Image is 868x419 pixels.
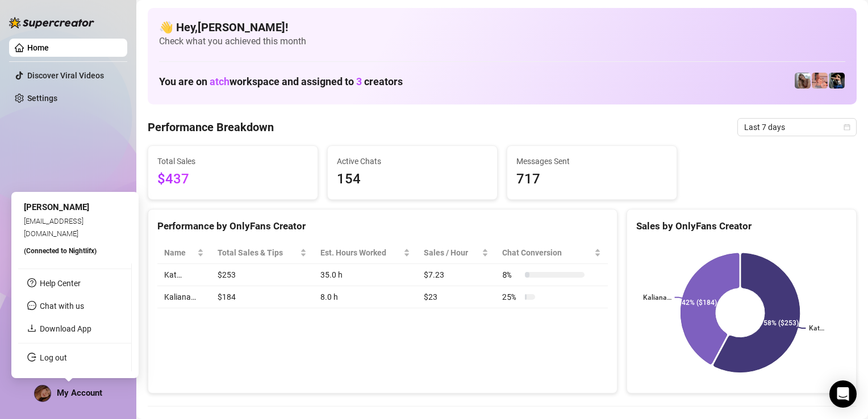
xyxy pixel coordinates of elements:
span: Check what you achieved this month [159,35,845,48]
th: Chat Conversion [495,242,608,264]
span: 8 % [502,269,520,281]
div: Open Intercom Messenger [829,380,857,408]
span: Name [164,246,195,259]
span: Chat with us [40,301,84,311]
td: $23 [417,286,495,308]
span: Chat Conversion [502,246,592,259]
span: Last 7 days [744,119,850,136]
span: [EMAIL_ADDRESS][DOMAIN_NAME] [24,216,84,237]
div: Est. Hours Worked [320,246,401,259]
td: 8.0 h [314,286,417,308]
span: 717 [516,169,667,190]
h1: You are on workspace and assigned to creators [159,76,403,88]
span: calendar [844,124,850,131]
span: Active Chats [337,155,488,167]
img: logo-BBDzfeDw.svg [9,17,94,28]
span: Messages Sent [516,155,667,167]
span: 3 [356,76,362,87]
span: Total Sales [157,155,308,167]
span: My Account [57,388,102,398]
div: Sales by OnlyFans Creator [636,219,847,234]
td: Kat… [157,264,211,286]
img: ACg8ocLQtw9G8DWce4EhwYOefNVbo3Z2D-QayCjbtsWa7cwKuBy-gd5uCQ=s96-c [35,386,51,401]
a: Log out [40,353,67,362]
th: Sales / Hour [417,242,495,264]
h4: 👋 Hey, [PERSON_NAME] ! [159,19,845,35]
th: Total Sales & Tips [211,242,314,264]
img: Kaliana [829,73,845,89]
span: message [27,301,36,310]
span: Sales / Hour [424,246,479,259]
h4: Performance Breakdown [148,119,274,135]
a: Download App [40,324,91,333]
text: Kat… [809,324,825,332]
a: Help Center [40,279,81,288]
img: Kat [795,73,811,89]
th: Name [157,242,211,264]
span: (Connected to Nightlifx ) [24,247,97,255]
td: $253 [211,264,314,286]
img: Kat XXX [812,73,828,89]
span: Total Sales & Tips [218,246,298,259]
td: $7.23 [417,264,495,286]
a: Settings [27,94,57,103]
span: $437 [157,169,308,190]
span: [PERSON_NAME] [24,202,89,212]
td: $184 [211,286,314,308]
text: Kaliana… [642,294,671,301]
a: Discover Viral Videos [27,71,104,80]
div: Performance by OnlyFans Creator [157,219,608,234]
td: 35.0 h [314,264,417,286]
li: Log out [18,349,131,367]
span: atch [210,76,229,87]
a: Home [27,43,49,52]
td: Kaliana… [157,286,211,308]
span: 25 % [502,291,520,303]
span: 154 [337,169,488,190]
